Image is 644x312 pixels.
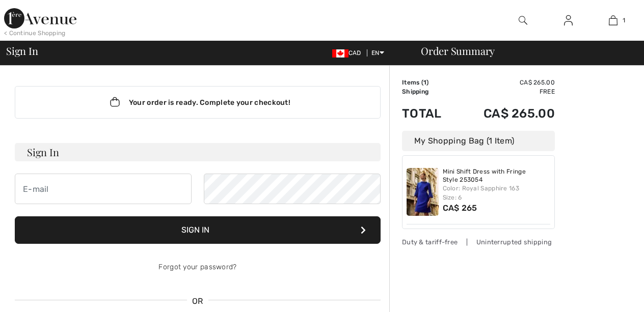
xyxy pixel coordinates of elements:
td: Shipping [402,87,457,96]
div: Your order is ready. Complete your checkout! [15,86,381,119]
img: Mini Shift Dress with Fringe Style 253054 [407,168,439,216]
span: CA$ 265 [443,203,477,213]
span: 1 [423,79,426,86]
span: CAD [332,49,365,56]
img: My Bag [609,14,618,26]
div: Color: Royal Sapphire 163 Size: 6 [443,184,551,202]
td: Items ( ) [402,78,457,87]
a: Sign In [556,14,581,27]
img: Canadian Dollar [332,49,348,58]
div: Duty & tariff-free | Uninterrupted shipping [402,237,555,247]
div: My Shopping Bag (1 Item) [402,131,555,151]
td: CA$ 265.00 [457,96,555,131]
td: CA$ 265.00 [457,78,555,87]
td: Free [457,87,555,96]
span: Sign In [6,46,38,56]
a: Forgot your password? [158,263,236,271]
img: 1ère Avenue [4,8,76,29]
a: 1 [592,14,635,26]
h3: Sign In [15,143,381,161]
td: Total [402,96,457,131]
a: Mini Shift Dress with Fringe Style 253054 [443,168,551,184]
img: My Info [564,14,573,26]
div: < Continue Shopping [4,29,66,38]
span: EN [371,49,384,56]
img: search the website [519,14,527,26]
input: E-mail [15,174,192,204]
span: OR [187,295,208,307]
span: 1 [623,16,625,25]
div: Order Summary [409,46,638,56]
button: Sign In [15,216,381,244]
